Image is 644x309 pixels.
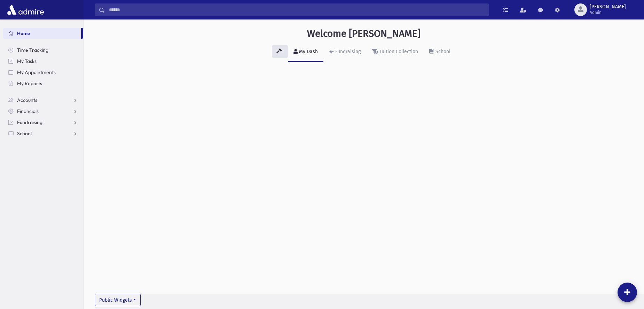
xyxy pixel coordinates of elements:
a: Accounts [3,95,83,106]
a: My Tasks [3,56,83,67]
a: Fundraising [323,42,366,62]
span: Time Tracking [17,47,48,53]
div: School [434,49,450,55]
span: Home [17,30,30,36]
h3: Welcome [PERSON_NAME] [307,28,421,40]
span: School [17,130,32,137]
span: Admin [590,10,626,15]
div: Fundraising [334,49,361,55]
span: [PERSON_NAME] [590,4,626,10]
span: Fundraising [17,119,42,125]
a: My Dash [288,42,323,62]
div: Tuition Collection [378,49,418,55]
div: My Dash [298,49,318,55]
a: Home [3,28,81,39]
span: My Tasks [17,58,37,64]
a: My Appointments [3,67,83,78]
a: Fundraising [3,117,83,128]
a: School [424,42,456,62]
a: My Reports [3,78,83,89]
a: Tuition Collection [366,42,424,62]
img: AdmirePro [6,3,46,17]
button: Public Widgets [95,294,141,306]
span: My Reports [17,80,42,87]
a: Financials [3,106,83,117]
input: Search [105,3,489,16]
a: Time Tracking [3,44,83,56]
span: My Appointments [17,69,56,75]
a: School [3,128,83,139]
span: Financials [17,108,39,114]
span: Accounts [17,97,37,103]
